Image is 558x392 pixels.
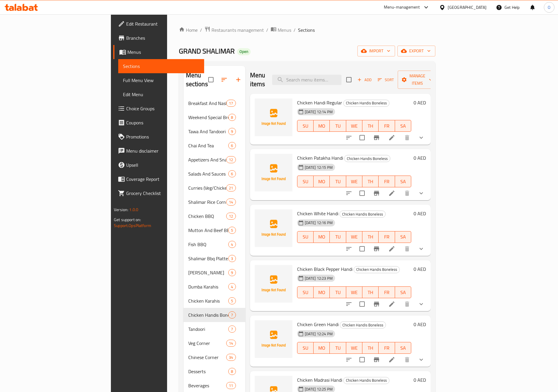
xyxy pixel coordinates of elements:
[316,122,327,130] span: MO
[297,376,342,384] span: Chicken Madrasi Handi
[342,186,356,200] button: sort-choices
[414,186,428,200] button: show more
[226,341,235,346] span: 14
[188,269,229,276] span: [PERSON_NAME]
[184,350,245,364] div: Chinese Corner34
[113,130,204,144] a: Promotions
[297,342,314,354] button: SU
[188,114,229,121] div: Weekend Special Breakfast
[229,228,235,233] span: 5
[184,195,245,209] div: Shalimar Rice Corner14
[188,142,229,149] div: Chai And Tea
[184,96,245,110] div: Breakfast And Nashta17
[316,344,327,352] span: MO
[395,286,411,298] button: SA
[314,176,330,187] button: MO
[339,211,386,218] div: Chicken Handis Boneless
[255,154,292,191] img: Chicken Patakha Handi
[381,288,392,297] span: FR
[113,17,204,31] a: Edit Restaurant
[184,308,245,322] div: Chicken Handis Boneless7
[188,297,229,304] span: Chicken Karahis
[395,176,411,187] button: SA
[118,59,204,73] a: Sections
[188,255,229,262] span: Shalimar Bbq Platters
[302,165,335,170] span: [DATE] 12:15 PM
[272,75,342,85] input: search
[362,231,379,243] button: TH
[188,368,229,375] span: Desserts
[205,74,217,86] span: Select all sections
[229,312,235,318] span: 7
[228,368,236,375] div: items
[231,73,245,87] button: Add section
[369,186,384,200] button: Branch-specific-item
[414,131,428,145] button: show more
[379,120,395,132] button: FR
[179,26,435,34] nav: breadcrumb
[229,129,235,134] span: 9
[188,156,226,163] span: Appetizers And Snacks
[418,190,425,197] svg: Show Choices
[113,144,204,158] a: Menu disclaimer
[188,311,229,318] span: Chicken Handis Boneless
[188,170,229,177] span: Salads And Sauces
[123,63,199,70] span: Sections
[388,190,395,197] a: Edit menu item
[340,321,386,328] div: Chicken Handis Boneless
[354,266,400,273] div: Chicken Handis Boneless
[302,331,335,337] span: [DATE] 12:24 PM
[184,294,245,308] div: Chicken Karahis5
[356,298,368,310] span: Select to update
[330,286,346,298] button: TU
[226,354,236,361] div: items
[349,177,360,186] span: WE
[418,301,425,308] svg: Show Choices
[418,245,425,252] svg: Show Choices
[362,120,379,132] button: TH
[365,344,376,352] span: TH
[349,233,360,241] span: WE
[388,301,395,308] a: Edit menu item
[126,190,199,197] span: Grocery Checklist
[113,116,204,130] a: Coupons
[113,158,204,172] a: Upsell
[388,245,395,252] a: Edit menu item
[229,242,235,247] span: 4
[342,242,356,256] button: sort-choices
[226,199,235,205] span: 14
[414,265,426,273] h6: 0 AED
[184,322,245,336] div: Tandoori7
[184,280,245,294] div: Dumba Karahis4
[388,356,395,363] a: Edit menu item
[188,340,226,347] div: Veg Corner
[226,198,236,206] div: items
[188,128,229,135] div: Tawa And Tandoori
[255,265,292,303] img: Chicken Black Pepper Handi
[395,231,411,243] button: SA
[376,75,395,84] button: Sort
[314,120,330,132] button: MO
[266,26,268,34] li: /
[330,120,346,132] button: TU
[184,153,245,167] div: Appetizers And Snacks12
[123,91,199,98] span: Edit Menu
[395,342,411,354] button: SA
[188,354,226,361] span: Chinese Corner
[356,131,368,144] span: Select to update
[228,297,236,304] div: items
[126,133,199,140] span: Promotions
[126,119,199,126] span: Coupons
[217,73,231,87] span: Sort sections
[414,242,428,256] button: show more
[204,26,264,34] a: Restaurants management
[414,320,426,328] h6: 0 AED
[184,251,245,266] div: Shalimar Bbq Platters3
[400,353,414,367] button: delete
[228,128,236,135] div: items
[379,176,395,187] button: FR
